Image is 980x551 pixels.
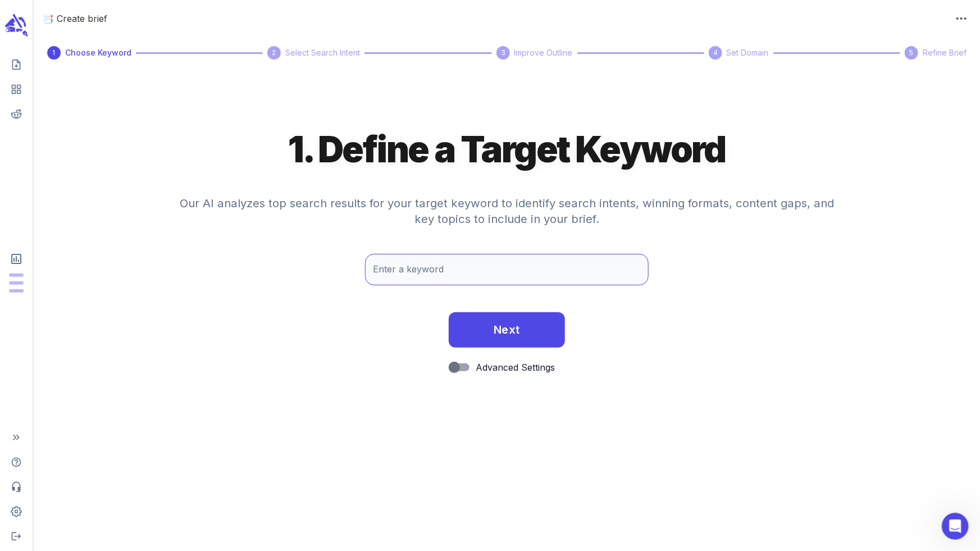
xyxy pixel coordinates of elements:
[910,49,914,57] text: 5
[514,47,573,59] span: Improve Outline
[494,320,520,340] span: Next
[9,274,24,277] span: Posts: 0 of 25 monthly posts used
[4,427,28,448] span: Expand Sidebar
[4,502,28,522] span: Adjust your account settings
[4,477,28,497] span: Contact Support
[9,289,24,293] span: Input Tokens: 0 of 4,800,000 monthly tokens used. These limits are based on the last model you us...
[9,281,24,285] span: Output Tokens: 0 of 600,000 monthly tokens used. These limits are based on the last model you use...
[65,47,131,59] span: Choose Keyword
[713,49,718,57] text: 4
[4,526,28,547] span: Logout
[4,452,28,472] span: Help Center
[501,49,505,57] text: 3
[4,248,28,270] span: View Subscription & Usage
[170,182,844,254] h4: Our AI analyzes top search results for your target keyword to identify search intents, winning fo...
[4,79,28,99] span: View your content dashboard
[272,49,276,57] text: 2
[942,513,969,540] iframe: Intercom live chat
[4,54,28,75] span: Create new content
[727,47,769,59] span: Set Domain
[449,312,565,348] button: Next
[43,12,952,25] p: 📑 Create brief
[53,49,56,57] text: 1
[476,361,555,374] span: Advanced Settings
[285,47,360,59] span: Select Search Intent
[288,126,726,172] h1: 1. Define a Target Keyword
[923,47,967,59] span: Refine Brief
[4,104,28,124] span: View your Reddit Intelligence add-on dashboard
